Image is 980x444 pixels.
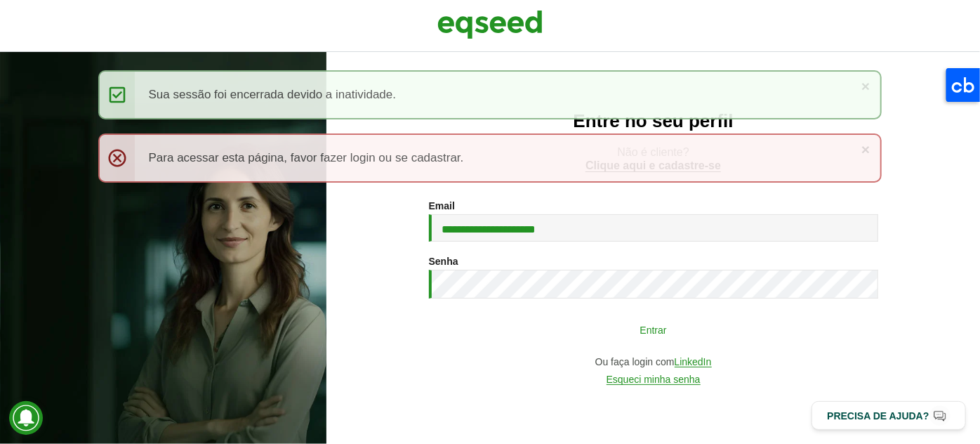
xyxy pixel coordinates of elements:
[861,79,870,93] a: ×
[429,201,455,211] label: Email
[607,374,701,385] a: Esqueci minha senha
[98,133,882,183] div: Para acessar esta página, favor fazer login ou se cadastrar.
[98,70,882,119] div: Sua sessão foi encerrada devido a inatividade.
[471,316,836,343] button: Entrar
[437,7,543,42] img: EqSeed Logo
[861,142,870,157] a: ×
[429,357,878,367] div: Ou faça login com
[675,357,712,367] a: LinkedIn
[429,256,458,266] label: Senha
